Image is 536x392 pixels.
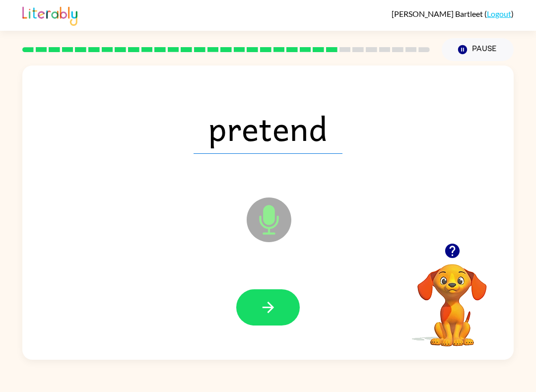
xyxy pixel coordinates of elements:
[392,9,514,18] div: ( )
[194,102,342,154] span: pretend
[402,249,502,348] video: Your browser must support playing .mp4 files to use Literably. Please try using another browser.
[442,38,514,61] button: Pause
[22,4,77,26] img: Literably
[392,9,484,18] span: [PERSON_NAME] Bartleet
[487,9,511,18] a: Logout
